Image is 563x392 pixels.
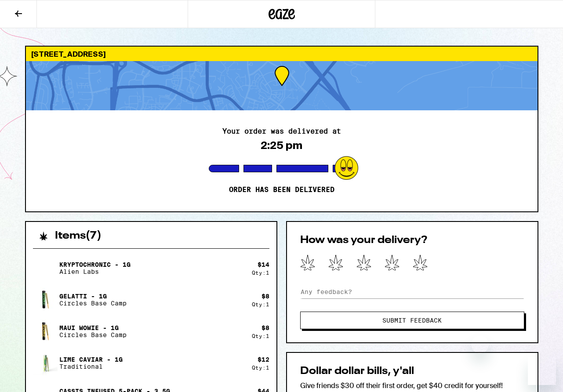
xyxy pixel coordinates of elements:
[59,363,123,370] p: Traditional
[33,256,58,280] img: Kryptochronic - 1g
[252,301,269,307] div: Qty: 1
[222,128,341,135] h2: Your order was delivered at
[258,356,269,363] div: $ 12
[59,300,127,307] p: Circles Base Camp
[261,139,302,152] div: 2:25 pm
[33,351,58,375] img: Lime Caviar - 1g
[26,47,538,61] div: [STREET_ADDRESS]
[300,285,524,298] input: Any feedback?
[55,231,102,241] h2: Items ( 7 )
[252,333,269,339] div: Qty: 1
[258,261,269,268] div: $ 14
[528,357,556,385] iframe: Button to launch messaging window
[300,381,524,390] p: Give friends $30 off their first order, get $40 credit for yourself!
[262,324,269,331] div: $ 8
[252,365,269,370] div: Qty: 1
[300,312,524,329] button: Submit Feedback
[59,261,131,268] p: Kryptochronic - 1g
[33,287,58,312] img: Gelatti - 1g
[300,235,524,246] h2: How was your delivery?
[300,366,524,377] h2: Dollar dollar bills, y'all
[59,293,127,300] p: Gelatti - 1g
[262,293,269,300] div: $ 8
[59,324,127,331] p: Maui Wowie - 1g
[229,185,334,194] p: Order has been delivered
[59,268,131,275] p: Alien Labs
[59,356,123,363] p: Lime Caviar - 1g
[382,317,442,323] span: Submit Feedback
[33,319,58,344] img: Maui Wowie - 1g
[252,270,269,276] div: Qty: 1
[59,331,127,338] p: Circles Base Camp
[471,336,489,353] iframe: Close message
